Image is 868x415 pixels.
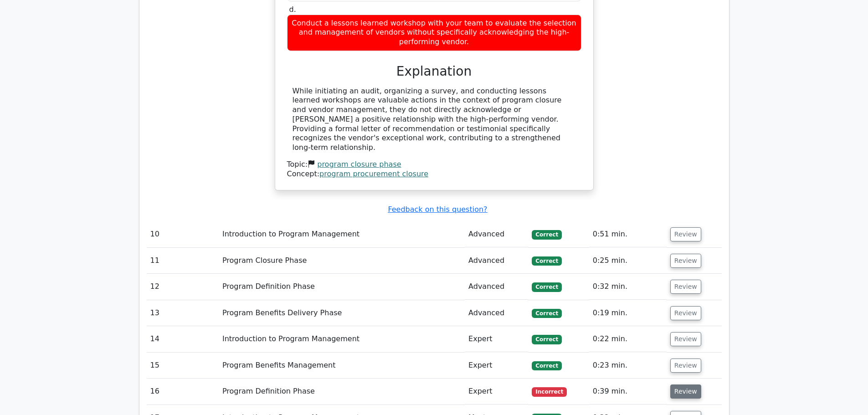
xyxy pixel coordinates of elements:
[287,160,581,169] div: Topic:
[219,326,465,352] td: Introduction to Program Management
[147,353,219,379] td: 15
[589,379,667,405] td: 0:39 min.
[532,282,561,292] span: Correct
[589,248,667,274] td: 0:25 min.
[670,280,701,294] button: Review
[670,306,701,320] button: Review
[465,274,528,300] td: Advanced
[219,300,465,326] td: Program Benefits Delivery Phase
[219,221,465,247] td: Introduction to Program Management
[532,230,561,239] span: Correct
[589,353,667,379] td: 0:23 min.
[670,384,701,399] button: Review
[388,205,487,214] a: Feedback on this question?
[289,5,296,14] span: d.
[219,379,465,405] td: Program Definition Phase
[465,353,528,379] td: Expert
[287,15,581,51] div: Conduct a lessons learned workshop with your team to evaluate the selection and management of ven...
[147,379,219,405] td: 16
[147,300,219,326] td: 13
[293,87,576,153] div: While initiating an audit, organizing a survey, and conducting lessons learned workshops are valu...
[532,335,561,344] span: Correct
[670,332,701,346] button: Review
[589,274,667,300] td: 0:32 min.
[147,326,219,352] td: 14
[589,221,667,247] td: 0:51 min.
[670,227,701,241] button: Review
[670,254,701,268] button: Review
[147,221,219,247] td: 10
[532,387,567,396] span: Incorrect
[465,248,528,274] td: Advanced
[465,300,528,326] td: Advanced
[219,274,465,300] td: Program Definition Phase
[219,248,465,274] td: Program Closure Phase
[465,326,528,352] td: Expert
[532,309,561,318] span: Correct
[293,64,576,79] h3: Explanation
[219,353,465,379] td: Program Benefits Management
[589,300,667,326] td: 0:19 min.
[532,256,561,266] span: Correct
[147,248,219,274] td: 11
[317,160,401,169] a: program closure phase
[465,379,528,405] td: Expert
[465,221,528,247] td: Advanced
[319,169,428,178] a: program procurement closure
[670,359,701,373] button: Review
[532,361,561,370] span: Correct
[589,326,667,352] td: 0:22 min.
[147,274,219,300] td: 12
[287,169,581,179] div: Concept:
